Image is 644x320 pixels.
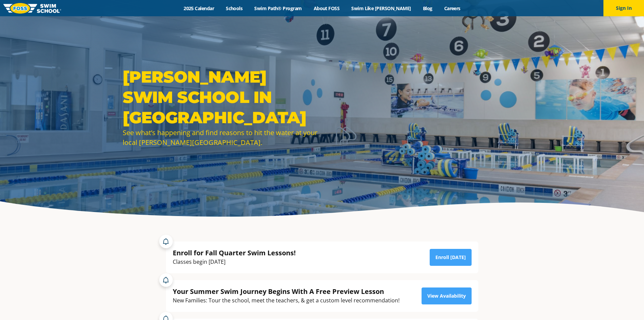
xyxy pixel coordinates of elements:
div: See what’s happening and find reasons to hit the water at your local [PERSON_NAME][GEOGRAPHIC_DATA]. [123,128,319,147]
div: Enroll for Fall Quarter Swim Lessons! [173,248,296,257]
a: Blog [417,5,438,12]
div: New Families: Tour the school, meet the teachers, & get a custom level recommendation! [173,296,400,305]
h1: [PERSON_NAME] Swim School in [GEOGRAPHIC_DATA] [123,67,319,128]
a: Enroll [DATE] [430,249,472,266]
a: About FOSS [308,5,345,12]
a: Swim Like [PERSON_NAME] [345,5,417,12]
a: Careers [438,5,466,12]
a: 2025 Calendar [178,5,220,12]
a: Swim Path® Program [248,5,308,12]
div: Classes begin [DATE] [173,257,296,266]
a: View Availability [422,287,472,304]
div: Your Summer Swim Journey Begins With A Free Preview Lesson [173,287,400,296]
a: Schools [220,5,248,12]
img: FOSS Swim School Logo [3,3,61,14]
